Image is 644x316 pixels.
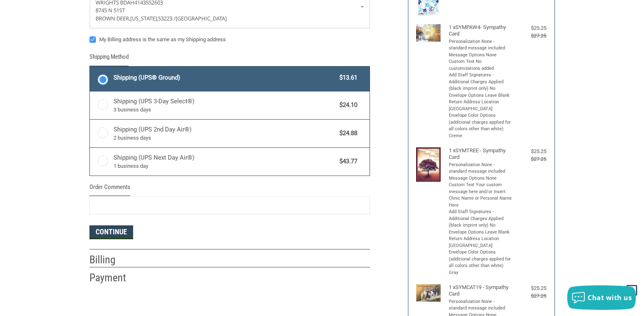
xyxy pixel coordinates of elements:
[114,73,336,82] span: Shipping (UPS® Ground)
[449,112,512,139] li: Envelope Color Options (additional charges applied for all colors other than white) Creme
[114,106,336,114] span: 3 business days
[114,162,336,170] span: 1 business day
[176,15,227,22] span: [GEOGRAPHIC_DATA]
[158,15,176,22] span: 53223 /
[114,125,336,142] span: Shipping (UPS 2nd Day Air®)
[449,147,512,161] h4: 1 x SYMTREE - Sympathy Card
[449,249,512,276] li: Envelope Color Options (additional charges applied for all colors other than white) Gray
[130,15,158,22] span: [US_STATE],
[96,15,130,22] span: brown deer,
[449,52,512,59] li: Message Options None
[514,292,546,300] div: $27.25
[89,36,370,43] label: My Billing address is the same as my Shipping address
[449,162,512,175] li: Personalization None - standard message included
[567,285,636,310] button: Chat with us
[449,175,512,182] li: Message Options None
[514,32,546,40] div: $27.25
[449,229,512,236] li: Envelope Options Leave Blank
[449,236,512,249] li: Return Address Location [GEOGRAPHIC_DATA]
[449,72,512,92] li: Add Staff Signatures - Additional Charges Applied (black imprint only) No
[514,284,546,292] div: $25.25
[336,129,358,138] span: $24.88
[89,253,137,267] h2: Billing
[336,73,358,82] span: $13.61
[89,225,133,239] button: Continue
[89,271,137,285] h2: Payment
[449,38,512,52] li: Personalization None - standard message included
[96,7,125,14] span: 8745 n 51st
[114,134,336,142] span: 2 business days
[449,298,512,312] li: Personalization None - standard message included
[114,153,336,170] span: Shipping (UPS Next Day Air®)
[89,52,129,66] legend: Shipping Method
[449,182,512,209] li: Custom Text Your custom message here and/or Insert Clinic Name or Personal Name Here
[89,182,130,196] legend: Order Comments
[449,24,512,38] h4: 1 x SYMPAW4- Sympathy Card
[336,157,358,166] span: $43.77
[449,209,512,229] li: Add Staff Signatures - Additional Charges Applied (black imprint only) No
[449,99,512,112] li: Return Address Location [GEOGRAPHIC_DATA]
[514,24,546,32] div: $25.25
[514,155,546,163] div: $27.25
[114,97,336,114] span: Shipping (UPS 3-Day Select®)
[588,293,632,302] span: Chat with us
[514,147,546,156] div: $25.25
[449,58,512,72] li: Custom Text No customizations added
[336,100,358,110] span: $24.10
[449,284,512,298] h4: 1 x SYMCAT19 - Sympathy Card
[449,92,512,99] li: Envelope Options Leave Blank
